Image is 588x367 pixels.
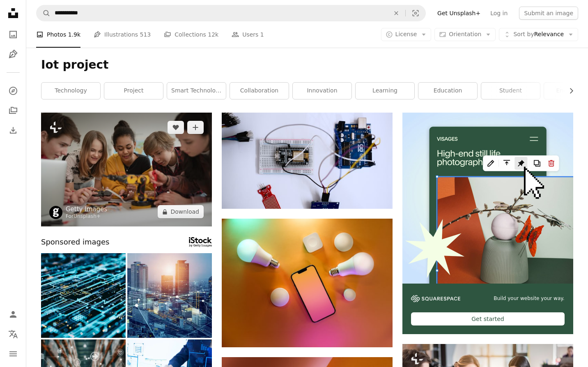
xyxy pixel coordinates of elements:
[37,5,51,21] button: Search Unsplash
[432,7,485,20] a: Get Unsplash+
[41,236,109,248] span: Sponsored images
[260,30,264,39] span: 1
[222,219,393,347] img: a cell phone sitting on top of a table
[564,83,573,99] button: scroll list to the right
[49,206,62,219] img: Go to Getty Images's profile
[494,295,565,302] span: Build your website your way.
[187,121,204,134] button: Add to Collection
[222,113,393,209] img: a close up of a piece of electronics on a table
[513,31,534,37] span: Sort by
[5,346,21,362] button: Menu
[449,31,481,37] span: Orientation
[36,5,426,21] form: Find visuals sitewide
[94,21,151,48] a: Illustrations 513
[5,5,21,23] a: Home — Unsplash
[485,7,512,20] a: Log in
[411,312,565,325] div: Get started
[411,295,460,302] img: file-1606177908946-d1eed1cbe4f5image
[164,21,218,48] a: Collections 12k
[381,28,432,41] button: License
[167,83,226,99] a: smart technology
[73,213,101,219] a: Unsplash+
[66,205,107,213] a: Getty Images
[208,30,218,39] span: 12k
[5,46,21,62] a: Illustrations
[104,83,163,99] a: project
[293,83,351,99] a: innovation
[232,21,264,48] a: Users 1
[519,7,578,20] button: Submit an image
[481,83,540,99] a: student
[66,213,107,220] div: For
[418,83,477,99] a: education
[5,83,21,99] a: Explore
[513,30,564,39] span: Relevance
[5,326,21,342] button: Language
[222,157,393,164] a: a close up of a piece of electronics on a table
[41,83,100,99] a: technology
[5,102,21,119] a: Collections
[41,58,573,72] h1: Iot project
[402,113,573,284] img: file-1723602894256-972c108553a7image
[41,253,126,338] img: Abs Hologram Data flow grid
[499,28,578,41] button: Sort byRelevance
[356,83,414,99] a: learning
[5,122,21,138] a: Download History
[395,31,417,37] span: License
[5,306,21,323] a: Log in / Sign up
[230,83,289,99] a: collaboration
[222,279,393,286] a: a cell phone sitting on top of a table
[406,5,425,21] button: Visual search
[387,5,405,21] button: Clear
[127,253,212,338] img: Smart city and communication network concept. 5G. IoT (Internet of Things). Telecommunication.
[41,166,212,173] a: A group of students building and programming electric toys and robots at robotics classroom
[402,113,573,334] a: Build your website your way.Get started
[140,30,151,39] span: 513
[41,113,212,226] img: A group of students building and programming electric toys and robots at robotics classroom
[434,28,496,41] button: Orientation
[5,26,21,43] a: Photos
[168,121,184,134] button: Like
[158,205,204,218] button: Download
